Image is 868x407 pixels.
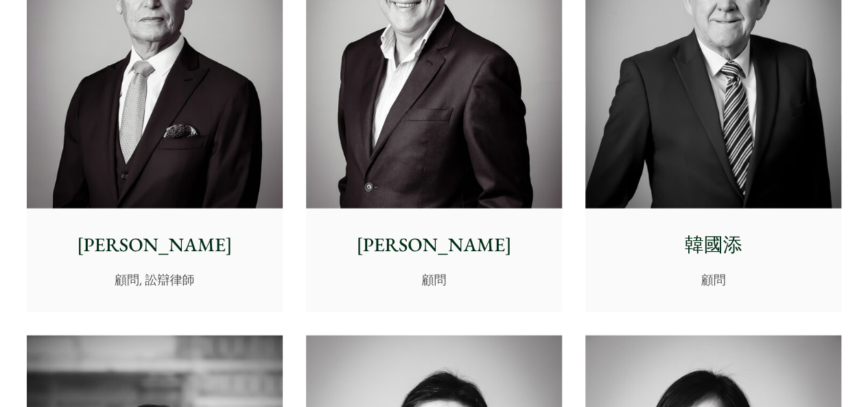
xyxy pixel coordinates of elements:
p: [PERSON_NAME] [317,231,551,259]
p: [PERSON_NAME] [38,231,272,259]
p: 顧問, 訟辯律師 [38,270,272,289]
p: 顧問 [317,270,551,289]
p: 韓國添 [596,231,830,259]
p: 顧問 [596,270,830,289]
